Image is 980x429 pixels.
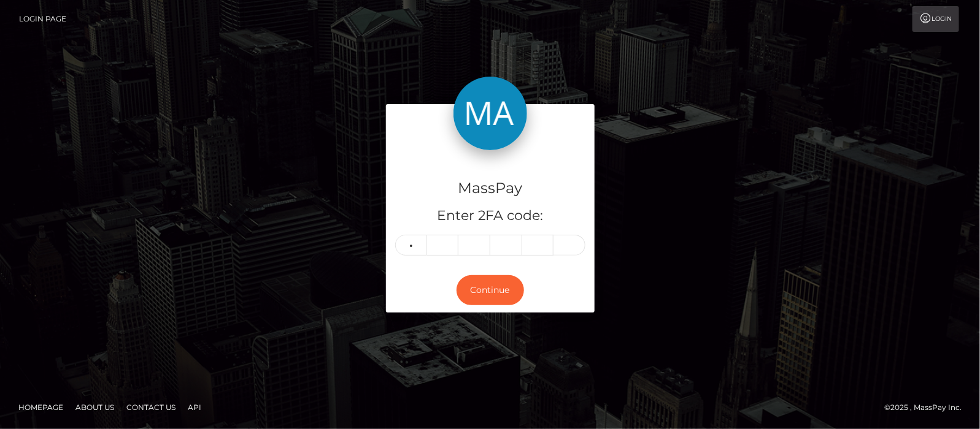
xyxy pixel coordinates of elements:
div: © 2025 , MassPay Inc. [884,401,971,414]
h4: MassPay [395,178,585,199]
a: About Us [71,398,119,417]
a: Homepage [14,398,68,417]
a: Login [912,6,959,32]
h5: Enter 2FA code: [395,207,585,226]
a: Contact Us [122,398,180,417]
a: API [183,398,206,417]
a: Login Page [19,6,66,32]
img: MassPay [453,77,527,150]
button: Continue [457,275,524,305]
